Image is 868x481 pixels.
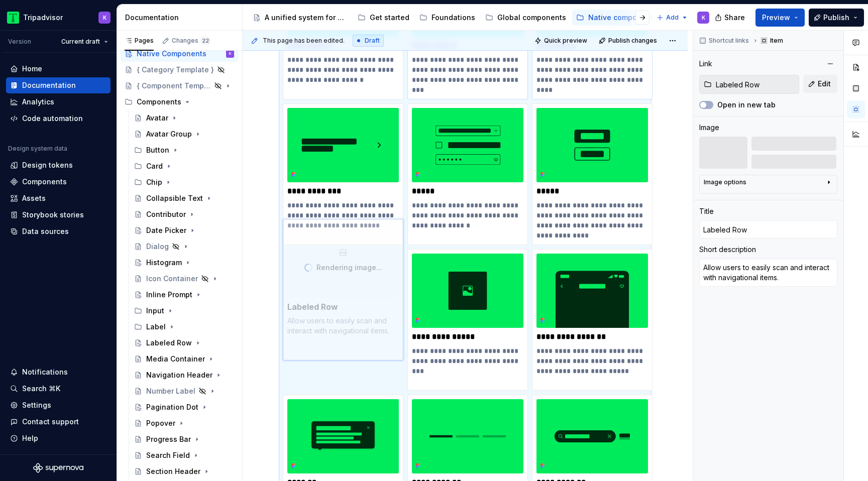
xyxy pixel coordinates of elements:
[699,245,756,255] div: Short description
[531,34,592,48] button: Quick preview
[121,62,238,78] a: { Category Template }
[146,209,186,219] div: Contributor
[146,242,169,252] div: Dialog
[146,225,186,235] div: Date Picker
[654,11,691,25] button: Add
[6,381,111,397] button: Search ⌘K
[249,10,352,26] a: A unified system for every journey.
[172,37,210,45] div: Changes
[146,450,190,460] div: Search Field
[130,206,238,222] a: Contributor
[121,78,238,94] a: { Component Template }
[717,100,776,110] label: Open in new tab
[146,306,164,316] div: Input
[130,399,238,415] a: Pagination Dot
[57,35,113,49] button: Current draft
[22,433,38,443] div: Help
[23,13,63,23] div: Tripadvisor
[121,94,238,110] div: Components
[146,258,182,268] div: Histogram
[130,126,238,142] a: Avatar Group
[130,367,238,383] a: Navigation Header
[130,255,238,271] a: Histogram
[354,10,413,26] a: Get started
[6,207,111,223] a: Storybook stories
[130,447,238,463] a: Search Field
[146,322,166,332] div: Label
[146,145,169,155] div: Button
[536,108,648,182] img: 55b8523b-bff2-49e8-9311-e414e9baa571.png
[137,81,211,91] div: { Component Template }
[588,13,657,23] div: Native components
[596,34,662,48] button: Publish changes
[229,49,232,59] div: K
[22,193,46,203] div: Assets
[146,177,162,187] div: Chip
[316,263,382,273] p: Rendering image...
[699,259,837,287] textarea: Allow users to easily scan and interact with navigational items.
[699,59,712,69] div: Link
[146,418,175,428] div: Popover
[137,97,181,107] div: Components
[146,274,198,284] div: Icon Container
[8,38,31,46] div: Version
[137,65,214,75] div: { Category Template }
[699,206,714,216] div: Title
[130,463,238,479] a: Section Header
[265,13,348,23] div: A unified system for every journey.
[6,364,111,380] button: Notifications
[146,370,212,380] div: Navigation Header
[33,463,83,473] a: Supernova Logo
[699,123,719,133] div: Image
[823,13,849,23] span: Publish
[22,160,73,170] div: Design tokens
[22,64,42,74] div: Home
[146,290,192,300] div: Inline Prompt
[130,238,238,255] a: Dialog
[6,397,111,413] a: Settings
[6,174,111,190] a: Components
[572,10,661,26] a: Native components
[2,7,115,28] button: TripadvisorK
[22,367,68,377] div: Notifications
[6,190,111,206] a: Assets
[710,9,751,27] button: Share
[22,417,79,427] div: Contact support
[370,13,409,23] div: Get started
[22,400,51,410] div: Settings
[130,174,238,190] div: Chip
[6,77,111,93] a: Documentation
[544,37,587,45] span: Quick preview
[412,108,523,182] img: 55e6724c-8561-4043-bec3-29ded0a4a400.png
[608,37,657,45] span: Publish changes
[699,220,837,238] input: Add title
[130,158,238,174] div: Card
[263,37,345,45] span: This page has been edited.
[666,14,679,22] span: Add
[121,46,238,62] a: Native ComponentsK
[287,302,399,312] p: Labeled Row
[146,161,163,171] div: Card
[200,37,210,45] span: 22
[818,79,831,89] span: Edit
[7,12,19,24] img: 0ed0e8b8-9446-497d-bad0-376821b19aa5.png
[125,13,238,23] div: Documentation
[431,13,475,23] div: Foundations
[6,414,111,430] button: Contact support
[130,142,238,158] div: Button
[6,157,111,173] a: Design tokens
[6,94,111,110] a: Analytics
[130,335,238,351] a: Labeled Row
[137,49,206,59] div: Native Components
[702,14,705,22] div: K
[704,178,833,190] button: Image options
[22,226,69,236] div: Data sources
[415,10,479,26] a: Foundations
[755,9,805,27] button: Preview
[103,14,106,22] div: K
[704,178,746,186] div: Image options
[709,37,749,45] span: Shortcut links
[130,222,238,238] a: Date Picker
[146,466,200,476] div: Section Header
[6,61,111,77] a: Home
